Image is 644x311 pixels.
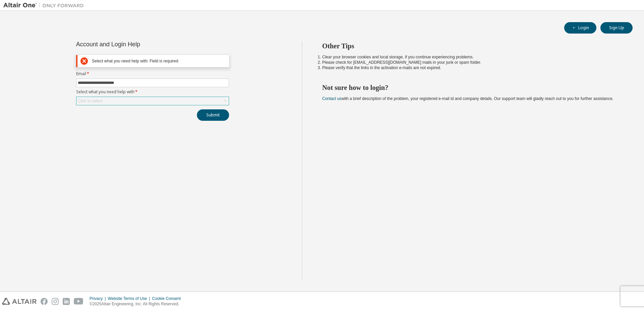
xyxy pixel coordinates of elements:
[41,298,48,305] img: facebook.svg
[52,298,59,305] img: instagram.svg
[322,54,621,60] li: Clear your browser cookies and local storage, if you continue experiencing problems.
[92,59,226,64] div: Select what you need help with: Field is required
[152,296,184,301] div: Cookie Consent
[2,298,37,305] img: altair_logo.svg
[3,2,87,9] img: Altair One
[63,298,70,305] img: linkedin.svg
[197,109,229,121] button: Submit
[76,89,229,95] label: Select what you need help with
[76,42,199,47] div: Account and Login Help
[90,301,185,307] p: © 2025 Altair Engineering, Inc. All Rights Reserved.
[322,96,341,101] a: Contact us
[74,298,84,305] img: youtube.svg
[322,42,621,50] h2: Other Tips
[322,83,621,92] h2: Not sure how to login?
[322,65,621,70] li: Please verify that the links in the activation e-mails are not expired.
[322,96,613,101] span: with a brief description of the problem, your registered e-mail id and company details. Our suppo...
[564,22,596,34] button: Login
[322,60,621,65] li: Please check for [EMAIL_ADDRESS][DOMAIN_NAME] mails in your junk or spam folder.
[600,22,633,34] button: Sign Up
[108,296,152,301] div: Website Terms of Use
[76,97,229,105] div: Click to select
[90,296,108,301] div: Privacy
[78,98,103,104] div: Click to select
[76,71,229,76] label: Email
